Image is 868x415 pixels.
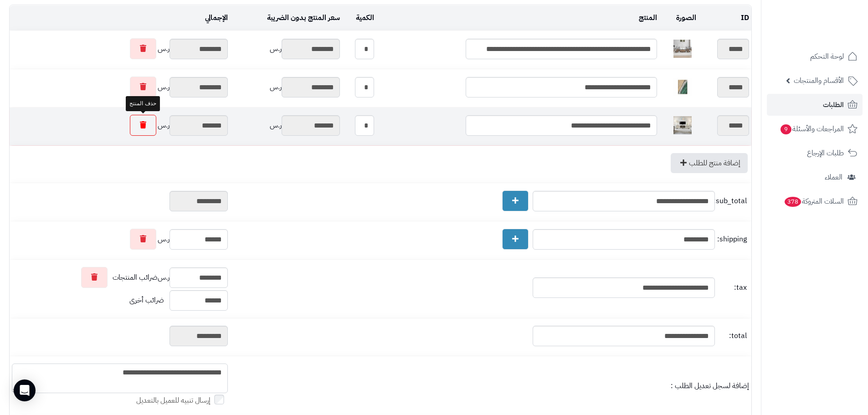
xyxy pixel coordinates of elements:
span: tax: [717,282,747,293]
div: ر.س [232,77,340,97]
span: المراجعات والأسئلة [780,123,844,135]
td: الصورة [659,5,699,31]
div: إضافة لسجل تعديل الطلب : [232,381,749,391]
span: 378 [785,197,801,207]
img: 1750491079-220601011444-40x40.jpg [673,116,692,134]
span: طلبات الإرجاع [807,147,844,159]
span: sub_total: [717,196,747,206]
span: ضرائب المنتجات [113,272,158,283]
a: السلات المتروكة378 [767,190,863,212]
td: ID [699,5,751,31]
td: سعر المنتج بدون الضريبة [230,5,342,31]
label: إرسال تنبيه للعميل بالتعديل [136,395,228,406]
td: الكمية [342,5,376,31]
div: ر.س [12,77,228,97]
div: Open Intercom Messenger [14,379,36,401]
span: total: [717,331,747,341]
td: الإجمالي [10,5,230,31]
span: 9 [781,124,791,134]
a: إضافة منتج للطلب [671,153,748,173]
div: ر.س [232,39,340,59]
img: 1744211104-2-40x40.jpg [673,78,692,96]
span: العملاء [825,171,842,184]
div: ر.س [232,115,340,136]
img: 1756025194-220602020450-40x40.jpg [673,40,692,58]
span: الطلبات [823,98,844,111]
a: المراجعات والأسئلة9 [767,118,863,140]
div: ر.س [12,115,228,136]
span: السلات المتروكة [784,195,844,208]
div: ر.س [12,229,228,250]
input: إرسال تنبيه للعميل بالتعديل [214,395,224,405]
a: الطلبات [767,94,863,116]
td: المنتج [376,5,659,31]
span: ضرائب أخرى [129,295,164,306]
span: shipping: [717,234,747,245]
a: لوحة التحكم [767,46,863,67]
a: طلبات الإرجاع [767,142,863,164]
div: ر.س [12,38,228,59]
a: العملاء [767,166,863,188]
img: logo-2.png [806,24,859,43]
span: الأقسام والمنتجات [794,74,844,87]
div: حذف المنتج [126,96,159,111]
span: لوحة التحكم [810,50,844,63]
div: ر.س [12,267,228,288]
